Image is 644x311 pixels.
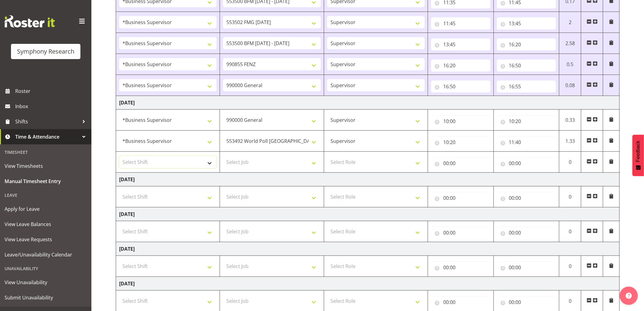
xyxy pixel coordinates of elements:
div: Symphony Research [17,47,74,56]
td: 0 [559,221,581,242]
input: Click to select... [431,296,490,308]
a: Manual Timesheet Entry [2,174,90,189]
input: Click to select... [431,17,490,30]
input: Click to select... [431,80,490,93]
input: Click to select... [497,261,556,274]
div: Leave [2,189,90,201]
span: Manual Timesheet Entry [5,177,87,186]
img: help-xxl-2.png [626,293,632,299]
input: Click to select... [431,136,490,148]
td: [DATE] [116,173,620,186]
input: Click to select... [497,38,556,51]
input: Click to select... [497,227,556,239]
span: Time & Attendance [15,132,79,141]
img: Rosterit website logo [5,15,55,27]
input: Click to select... [497,17,556,30]
a: Apply for Leave [2,201,90,217]
span: Inbox [15,102,88,111]
td: 0 [559,152,581,173]
input: Click to select... [431,157,490,169]
input: Click to select... [497,115,556,127]
td: 0 [559,186,581,207]
span: Roster [15,87,88,96]
span: Apply for Leave [5,204,87,214]
span: View Leave Requests [5,235,87,244]
input: Click to select... [497,136,556,148]
div: Unavailability [2,262,90,275]
span: View Timesheets [5,161,87,171]
span: View Leave Balances [5,220,87,229]
td: 0 [559,256,581,277]
div: Timesheet [2,146,90,158]
span: Leave/Unavailability Calendar [5,250,87,259]
input: Click to select... [431,59,490,72]
input: Click to select... [497,80,556,93]
td: [DATE] [116,96,620,110]
a: Submit Unavailability [2,290,90,305]
span: Shifts [15,117,79,126]
input: Click to select... [497,296,556,308]
span: Submit Unavailability [5,293,87,302]
td: [DATE] [116,207,620,221]
td: 0.08 [559,75,581,96]
td: 0.5 [559,54,581,75]
input: Click to select... [497,157,556,169]
td: [DATE] [116,277,620,291]
input: Click to select... [431,115,490,127]
a: View Leave Balances [2,217,90,232]
span: Feedback [635,141,641,162]
span: View Unavailability [5,278,87,287]
td: 2.58 [559,33,581,54]
button: Feedback - Show survey [632,135,644,176]
td: 0.33 [559,110,581,131]
input: Click to select... [431,192,490,204]
a: View Leave Requests [2,232,90,247]
td: 1.33 [559,131,581,152]
input: Click to select... [431,227,490,239]
input: Click to select... [431,261,490,274]
input: Click to select... [497,192,556,204]
a: View Timesheets [2,158,90,174]
a: Leave/Unavailability Calendar [2,247,90,262]
input: Click to select... [497,59,556,72]
td: 2 [559,12,581,33]
td: [DATE] [116,242,620,256]
a: View Unavailability [2,275,90,290]
input: Click to select... [431,38,490,51]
